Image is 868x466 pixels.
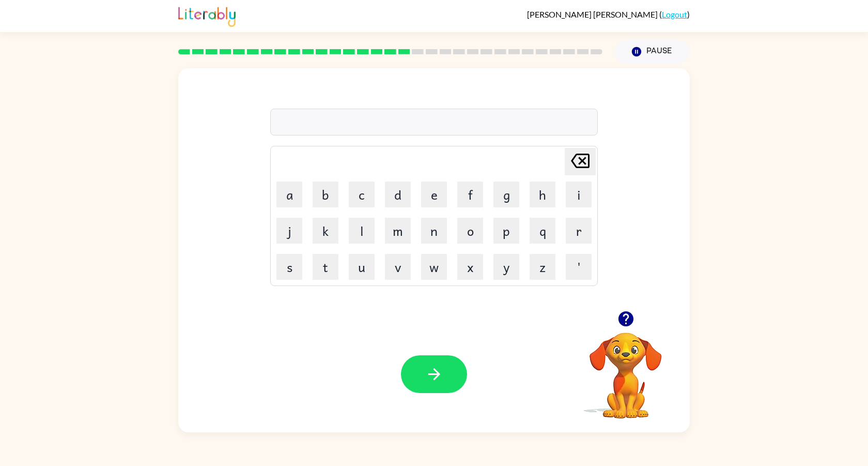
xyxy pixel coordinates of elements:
[566,182,592,207] button: i
[527,9,659,19] span: [PERSON_NAME] [PERSON_NAME]
[530,218,555,244] button: q
[457,218,483,244] button: o
[527,9,690,19] div: ( )
[530,254,555,280] button: z
[313,182,338,207] button: b
[349,218,375,244] button: l
[385,218,411,244] button: m
[530,182,555,207] button: h
[457,182,483,207] button: f
[178,4,236,27] img: Literably
[662,9,687,19] a: Logout
[349,254,375,280] button: u
[615,40,690,64] button: Pause
[493,254,519,280] button: y
[493,218,519,244] button: p
[313,254,338,280] button: t
[385,182,411,207] button: d
[276,218,302,244] button: j
[457,254,483,280] button: x
[566,218,592,244] button: r
[421,182,447,207] button: e
[421,218,447,244] button: n
[566,254,592,280] button: '
[313,218,338,244] button: k
[385,254,411,280] button: v
[276,254,302,280] button: s
[574,317,677,420] video: Your browser must support playing .mp4 files to use Literably. Please try using another browser.
[493,182,519,207] button: g
[421,254,447,280] button: w
[276,182,302,207] button: a
[349,182,375,207] button: c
